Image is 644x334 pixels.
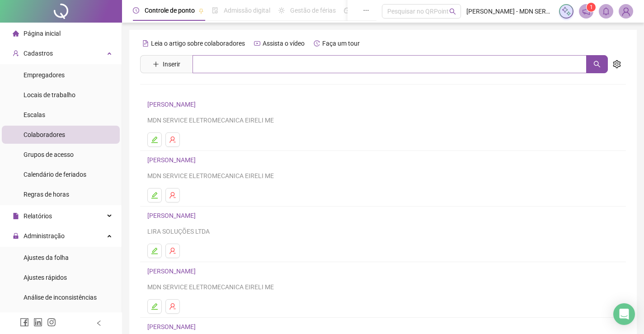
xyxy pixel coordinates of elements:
span: user-delete [169,136,176,143]
span: Faça um tour [322,40,360,47]
span: Grupos de acesso [24,151,74,158]
div: MDN SERVICE ELETROMECANICA EIRELI ME [147,282,619,292]
span: notification [582,7,590,15]
span: search [593,61,601,68]
span: Colaboradores [24,131,65,138]
span: plus [153,61,159,67]
span: file [13,213,19,219]
div: Open Intercom Messenger [613,303,635,325]
span: Gestão de férias [290,7,336,14]
span: edit [151,136,158,143]
span: home [13,30,19,37]
span: 1 [590,4,593,10]
img: sparkle-icon.fc2bf0ac1784a2077858766a79e2daf3.svg [561,6,571,16]
span: file-done [212,7,218,14]
img: 18711 [619,5,633,18]
span: left [96,320,102,326]
span: Administração [24,232,65,240]
span: Escalas [24,111,45,118]
span: pushpin [198,8,204,14]
span: edit [151,192,158,199]
div: MDN SERVICE ELETROMECANICA EIRELI ME [147,171,619,181]
span: youtube [254,40,260,47]
a: [PERSON_NAME] [147,323,198,330]
span: facebook [20,318,29,327]
span: setting [613,60,621,68]
span: Análise de inconsistências [24,294,97,301]
span: sun [278,7,285,14]
span: Leia o artigo sobre colaboradores [151,40,245,47]
span: edit [151,303,158,310]
span: Admissão digital [224,7,270,14]
span: bell [602,7,610,15]
span: [PERSON_NAME] - MDN SERVICE ELETROMECANICA EIRELI ME [466,6,554,16]
span: Regras de horas [24,191,69,198]
span: user-delete [169,247,176,254]
span: linkedin [33,318,42,327]
span: search [449,8,456,15]
div: MDN SERVICE ELETROMECANICA EIRELI ME [147,115,619,125]
span: file-text [142,40,149,47]
span: edit [151,247,158,254]
span: Cadastros [24,50,53,57]
span: user-delete [169,192,176,199]
span: Calendário de feriados [24,171,86,178]
span: Inserir [163,59,180,69]
a: [PERSON_NAME] [147,156,198,164]
a: [PERSON_NAME] [147,268,198,275]
span: Assista o vídeo [263,40,305,47]
span: dashboard [344,7,350,14]
span: Controle de ponto [145,7,195,14]
span: lock [13,233,19,239]
span: Ajustes rápidos [24,274,67,281]
span: instagram [47,318,56,327]
span: history [314,40,320,47]
a: [PERSON_NAME] [147,212,198,219]
span: user-delete [169,303,176,310]
span: Relatórios [24,212,52,220]
span: ellipsis [363,7,369,14]
a: [PERSON_NAME] [147,101,198,108]
span: Ajustes da folha [24,254,69,261]
button: Inserir [146,57,188,71]
span: Empregadores [24,71,65,79]
sup: 1 [587,3,596,12]
span: Página inicial [24,30,61,37]
span: user-add [13,50,19,56]
span: clock-circle [133,7,139,14]
span: Locais de trabalho [24,91,75,99]
div: LIRA SOLUÇÕES LTDA [147,226,619,236]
